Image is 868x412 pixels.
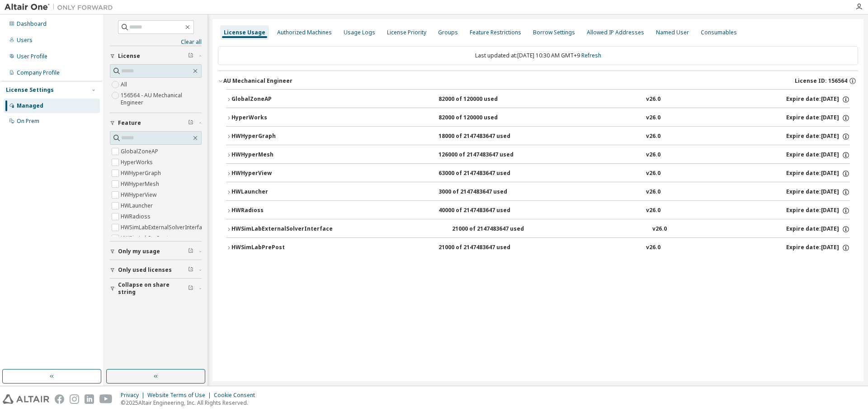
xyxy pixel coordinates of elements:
button: AU Mechanical EngineerLicense ID: 156564 [218,71,858,91]
div: AU Mechanical Engineer [223,77,292,85]
div: 21000 of 2147483647 used [452,225,533,233]
div: Managed [17,102,43,109]
div: v26.0 [646,188,660,196]
div: Website Terms of Use [147,392,214,399]
span: License [118,52,140,60]
img: facebook.svg [55,394,64,404]
div: v26.0 [646,95,660,104]
button: License [110,46,202,66]
div: Last updated at: [DATE] 10:30 AM GMT+9 [218,46,858,65]
div: Expire date: [DATE] [786,95,850,104]
div: On Prem [17,118,39,125]
div: 82000 of 120000 used [439,114,520,122]
div: 18000 of 2147483647 used [439,133,520,141]
label: HWHyperMesh [121,179,161,189]
div: GlobalZoneAP [231,95,313,104]
div: 82000 of 120000 used [439,95,520,104]
div: v26.0 [652,225,667,233]
div: Named User [656,29,689,36]
div: License Usage [224,29,265,36]
span: Clear filter [188,119,193,127]
div: Privacy [121,392,147,399]
div: Expire date: [DATE] [786,244,850,252]
button: HWLauncher3000 of 2147483647 usedv26.0Expire date:[DATE] [226,182,850,202]
div: Feature Restrictions [470,29,521,36]
button: HWSimLabPrePost21000 of 2147483647 usedv26.0Expire date:[DATE] [226,238,850,258]
label: HWHyperView [121,189,158,200]
img: instagram.svg [70,394,79,404]
button: HWHyperGraph18000 of 2147483647 usedv26.0Expire date:[DATE] [226,127,850,147]
button: HWHyperView63000 of 2147483647 usedv26.0Expire date:[DATE] [226,164,850,184]
span: Clear filter [188,266,193,274]
div: Users [17,37,33,44]
a: Clear all [110,38,202,46]
button: HWHyperMesh126000 of 2147483647 usedv26.0Expire date:[DATE] [226,145,850,165]
div: Cookie Consent [214,392,260,399]
button: Collapse on share string [110,279,202,298]
div: HyperWorks [231,114,313,122]
button: HWRadioss40000 of 2147483647 usedv26.0Expire date:[DATE] [226,201,850,221]
div: Groups [438,29,458,36]
img: altair_logo.svg [3,394,49,404]
div: User Profile [17,53,47,60]
span: Clear filter [188,248,193,255]
div: Borrow Settings [533,29,575,36]
div: HWHyperView [231,170,313,178]
label: All [121,79,129,90]
div: Consumables [701,29,737,36]
div: v26.0 [646,244,660,252]
div: v26.0 [646,170,660,178]
div: License Priority [387,29,426,36]
div: 3000 of 2147483647 used [439,188,520,196]
label: 156564 - AU Mechanical Engineer [121,90,202,108]
div: 40000 of 2147483647 used [439,207,520,215]
label: HWHyperGraph [121,168,163,179]
div: Expire date: [DATE] [786,188,850,196]
div: Allowed IP Addresses [587,29,644,36]
img: Altair One [5,3,118,12]
div: 63000 of 2147483647 used [439,170,520,178]
label: GlobalZoneAP [121,146,160,157]
img: linkedin.svg [85,394,94,404]
span: Only my usage [118,248,160,255]
label: HWSimLabExternalSolverInterface [121,222,210,233]
div: Company Profile [17,69,60,76]
div: Expire date: [DATE] [786,133,850,141]
div: 126000 of 2147483647 used [439,151,520,159]
div: HWSimLabExternalSolverInterface [231,225,333,233]
div: v26.0 [646,133,660,141]
div: Expire date: [DATE] [786,114,850,122]
button: Feature [110,113,202,133]
span: Clear filter [188,52,193,60]
img: youtube.svg [99,394,113,404]
div: HWRadioss [231,207,313,215]
div: Expire date: [DATE] [786,170,850,178]
div: v26.0 [646,151,660,159]
div: v26.0 [646,207,660,215]
button: HWSimLabExternalSolverInterface21000 of 2147483647 usedv26.0Expire date:[DATE] [226,219,850,239]
div: License Settings [6,86,54,94]
div: HWSimLabPrePost [231,244,313,252]
span: License ID: 156564 [795,77,847,85]
div: HWHyperGraph [231,133,313,141]
div: Dashboard [17,20,47,28]
div: HWHyperMesh [231,151,313,159]
a: Refresh [581,52,601,59]
span: Only used licenses [118,266,172,274]
span: Collapse on share string [118,281,188,296]
button: GlobalZoneAP82000 of 120000 usedv26.0Expire date:[DATE] [226,90,850,109]
label: HyperWorks [121,157,155,168]
span: Clear filter [188,285,193,292]
label: HWRadioss [121,211,152,222]
span: Feature [118,119,141,127]
label: HWLauncher [121,200,155,211]
label: HWSimLabPrePost [121,233,170,244]
button: Only my usage [110,242,202,261]
div: Expire date: [DATE] [786,151,850,159]
div: Expire date: [DATE] [786,207,850,215]
button: HyperWorks82000 of 120000 usedv26.0Expire date:[DATE] [226,108,850,128]
div: Authorized Machines [277,29,332,36]
div: Usage Logs [344,29,375,36]
div: HWLauncher [231,188,313,196]
button: Only used licenses [110,260,202,280]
